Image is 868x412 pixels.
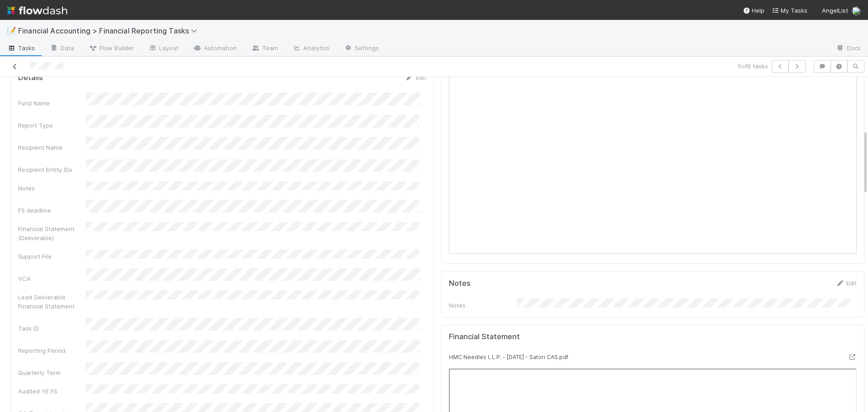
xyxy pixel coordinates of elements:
[449,301,517,310] div: Notes
[18,274,86,283] div: VCA
[18,184,86,193] div: Notes
[772,7,807,14] span: My Tasks
[244,42,285,56] a: Team
[7,27,16,34] span: 📝
[18,346,86,355] div: Reporting Period
[89,43,134,52] span: Flow Builder
[18,387,86,396] div: Audited YE FS
[829,42,868,56] a: Docs
[285,42,337,56] a: Analytics
[18,143,86,152] div: Recipient Name
[18,324,86,333] div: Task ID
[18,165,86,174] div: Recipient Entity IDs
[186,42,244,56] a: Automation
[835,279,857,287] a: Edit
[18,252,86,261] div: Support File
[18,73,43,82] h5: Details
[18,99,86,108] div: Fund Name
[743,6,764,15] div: Help
[18,224,86,242] div: Financial Statement (Deliverable)
[18,293,86,311] div: Lead Deliverable Financial Statement
[7,43,35,52] span: Tasks
[738,62,768,71] span: 5 of 6 tasks
[449,332,520,341] h5: Financial Statement
[141,42,186,56] a: Layout
[852,6,861,15] img: avatar_030f5503-c087-43c2-95d1-dd8963b2926c.png
[18,121,86,130] div: Report Type
[337,42,386,56] a: Settings
[822,7,848,14] span: AngelList
[18,26,202,35] span: Financial Accounting > Financial Reporting Tasks
[18,368,86,377] div: Quarterly Term
[42,42,81,56] a: Data
[18,206,86,215] div: FS deadline
[449,354,568,360] small: HMC Needles I, L.P. - [DATE] - Satori CAS.pdf
[772,6,807,15] a: My Tasks
[81,42,141,56] a: Flow Builder
[449,279,471,288] h5: Notes
[7,3,67,18] img: logo-inverted-e16ddd16eac7371096b0.svg
[405,74,426,81] a: Edit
